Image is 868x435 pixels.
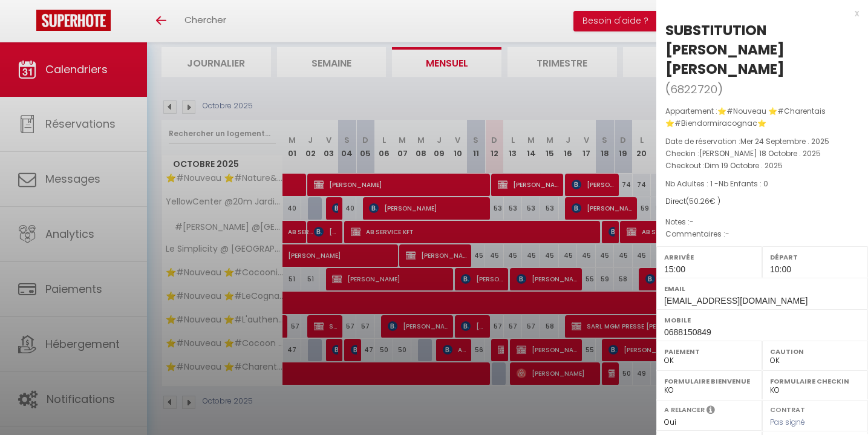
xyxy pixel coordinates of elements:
[719,178,768,189] span: Nb Enfants : 0
[665,216,859,228] p: Notes :
[664,405,705,415] label: A relancer
[725,229,729,239] span: -
[664,375,754,387] label: Formulaire Bienvenue
[706,405,715,418] i: Sélectionner OUI si vous souhaiter envoyer les séquences de messages post-checkout
[665,106,826,128] span: ⭐️#Nouveau ⭐️#Charentais ⭐️#Biendormiracognac⭐️
[770,345,860,358] label: Caution
[770,264,791,274] span: 10:00
[665,196,859,208] div: Direct
[770,251,860,263] label: Départ
[665,160,859,172] p: Checkout :
[665,148,859,160] p: Checkin :
[665,21,859,79] div: SUBSTITUTION [PERSON_NAME] [PERSON_NAME]
[664,264,685,274] span: 15:00
[664,345,754,358] label: Paiement
[664,251,754,263] label: Arrivée
[705,160,783,171] span: Dim 19 Octobre . 2025
[665,228,859,240] p: Commentaires :
[690,217,694,227] span: -
[770,375,860,387] label: Formulaire Checkin
[665,136,859,148] p: Date de réservation :
[740,136,829,146] span: Mer 24 Septembre . 2025
[699,148,821,159] span: [PERSON_NAME] 18 Octobre . 2025
[665,105,859,129] p: Appartement :
[664,314,860,326] label: Mobile
[670,82,717,97] span: 6822720
[686,196,720,206] span: ( € )
[770,405,805,413] label: Contrat
[689,196,710,206] span: 50.26
[770,417,805,427] span: Pas signé
[665,80,723,97] span: ( )
[656,6,859,21] div: x
[664,327,711,337] span: 0688150849
[664,283,860,295] label: Email
[664,296,808,306] span: [EMAIL_ADDRESS][DOMAIN_NAME]
[665,178,768,189] span: Nb Adultes : 1 -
